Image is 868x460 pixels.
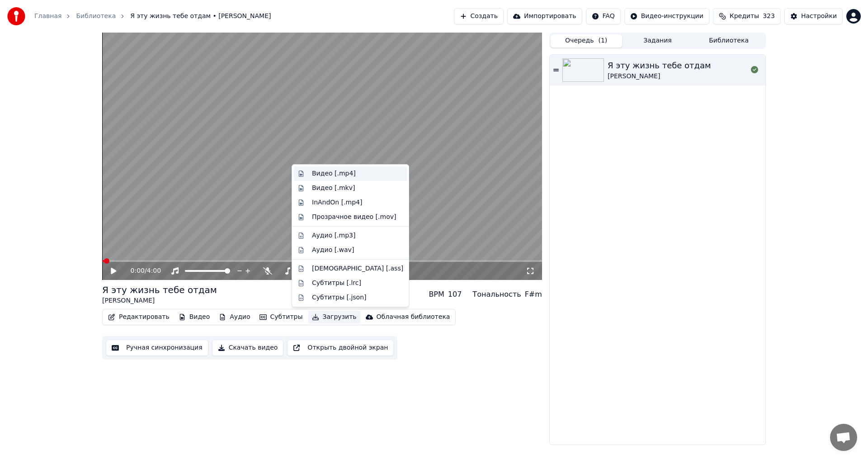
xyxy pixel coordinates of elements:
div: Настройки [801,12,837,21]
button: Настройки [784,8,843,24]
button: Кредиты323 [713,8,781,24]
span: ( 1 ) [598,36,607,45]
div: 107 [448,289,462,300]
div: Я эту жизнь тебе отдам [102,284,217,296]
div: / [131,266,152,275]
button: Видео-инструкции [624,8,709,24]
span: 4:00 [147,266,161,275]
button: Субтитры [256,311,307,323]
a: Главная [34,12,61,21]
button: Библиотека [693,34,764,47]
button: FAQ [586,8,621,24]
button: Видео [175,311,214,323]
div: InAndOn [.mp4] [312,198,363,207]
div: F#m [525,289,542,300]
span: Я эту жизнь тебе отдам • [PERSON_NAME] [130,12,271,21]
button: Редактировать [104,311,173,323]
div: Облачная библиотека [377,313,450,322]
a: Библиотека [76,12,116,21]
div: Субтитры [.lrc] [312,279,361,288]
button: Очередь [551,34,622,47]
span: Кредиты [730,12,759,21]
div: Аудио [.mp3] [312,231,355,240]
div: Аудио [.wav] [312,246,354,255]
div: Тональность [472,289,521,300]
div: Прозрачное видео [.mov] [312,213,396,222]
button: Импортировать [507,8,582,24]
button: Создать [454,8,504,24]
div: BPM [429,289,444,300]
div: [DEMOGRAPHIC_DATA] [.ass] [312,264,403,273]
button: Загрузить [308,311,360,323]
nav: breadcrumb [34,12,271,21]
div: Я эту жизнь тебе отдам [608,59,711,72]
div: Видео [.mkv] [312,184,355,193]
div: Субтитры [.json] [312,293,367,302]
button: Ручная синхронизация [106,340,208,356]
button: Скачать видео [212,340,284,356]
div: Видео [.mp4] [312,169,356,178]
button: Открыть двойной экран [287,340,394,356]
div: [PERSON_NAME] [102,296,217,305]
span: 0:00 [131,266,145,275]
button: Задания [622,34,693,47]
span: 323 [763,12,775,21]
div: [PERSON_NAME] [608,72,711,81]
button: Аудио [215,311,254,323]
img: youka [7,7,25,25]
a: Open chat [830,424,857,451]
